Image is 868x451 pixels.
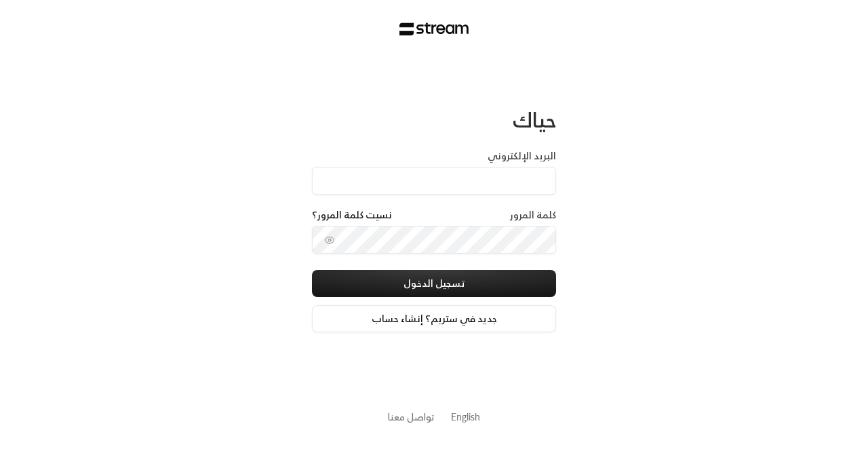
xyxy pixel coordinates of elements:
button: toggle password visibility [319,229,340,251]
label: كلمة المرور [510,208,556,222]
a: English [451,404,480,429]
button: تسجيل الدخول [312,270,556,297]
button: تواصل معنا [388,410,435,424]
label: البريد الإلكتروني [488,149,556,163]
a: نسيت كلمة المرور؟ [312,208,392,222]
a: تواصل معنا [388,408,435,425]
img: Stream Logo [399,22,469,36]
span: حياك [513,102,556,138]
a: جديد في ستريم؟ إنشاء حساب [312,305,556,332]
